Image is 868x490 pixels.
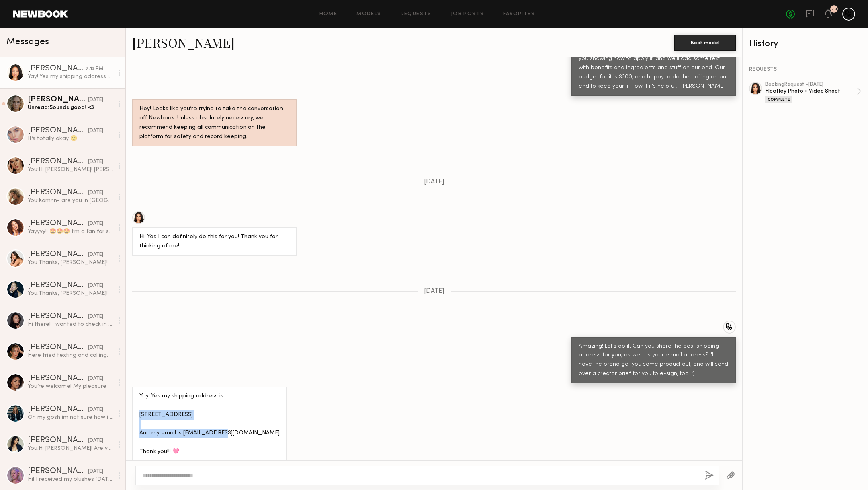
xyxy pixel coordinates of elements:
a: Requests [401,12,432,17]
div: [PERSON_NAME] [28,467,88,476]
div: booking Request • [DATE] [765,82,857,87]
div: You: Thanks, [PERSON_NAME]! [28,290,113,297]
div: Yay! Yes my shipping address is [STREET_ADDRESS] And my email is [EMAIL_ADDRESS][DOMAIN_NAME] Tha... [28,73,113,80]
div: [DATE] [88,468,103,476]
div: [DATE] [88,344,103,352]
div: Here tried texting and calling. [28,352,113,359]
div: [PERSON_NAME] [28,406,88,414]
div: [PERSON_NAME] [28,251,88,259]
div: Yay! Yes my shipping address is [STREET_ADDRESS] And my email is [EMAIL_ADDRESS][DOMAIN_NAME] Tha... [139,392,280,457]
div: Hi! I received my blushes [DATE]. Were you going to send a more detailed brief or do you want me ... [28,476,113,483]
div: History [749,39,862,49]
div: Complete [765,96,792,103]
a: bookingRequest •[DATE]Floatley Photo + Video ShootComplete [765,82,862,103]
div: Oh my gosh im not sure how i didnt see this message! Id love to be considered for future projects. [28,414,113,421]
div: You: Hi [PERSON_NAME]! [PERSON_NAME] here from prettySOCIAL :) We'd love to work with you on some... [28,166,113,173]
div: [DATE] [88,251,103,259]
div: [DATE] [88,313,103,321]
div: [PERSON_NAME] [28,220,88,228]
a: [PERSON_NAME] [132,34,235,51]
div: Floatley Photo + Video Shoot [765,87,857,95]
div: [PERSON_NAME] [28,375,88,383]
span: [DATE] [424,179,444,185]
div: [DATE] [88,437,103,445]
div: You: Hi [PERSON_NAME]! Are you still in [GEOGRAPHIC_DATA]? [28,445,113,452]
div: [DATE] [88,158,103,166]
div: Yayyyy!! 🤩🤩🤩 I’m a fan for sure ! I’ll stand by for more [PERSON_NAME] x L [28,228,113,235]
div: [PERSON_NAME] [28,282,88,290]
div: [PERSON_NAME] [28,96,88,104]
a: Home [319,12,338,17]
a: Job Posts [451,12,484,17]
div: Hi there! I wanted to check in of the client is all good with the content? If so, can you please ... [28,321,113,328]
div: REQUESTS [749,67,862,72]
div: [DATE] [88,127,103,135]
div: Hi! Yes I can definitely do this for you! Thank you for thinking of me! [139,233,289,251]
div: [PERSON_NAME] [28,127,88,135]
div: Hey! Looks like you’re trying to take the conversation off Newbook. Unless absolutely necessary, ... [139,105,289,142]
div: [DATE] [88,96,103,104]
div: [DATE] [88,220,103,228]
span: Messages [6,37,49,47]
button: Book model [674,35,736,51]
div: [PERSON_NAME] [28,189,88,197]
div: It’s totally okay 🙂 [28,135,113,142]
div: You’re welcome! My pleasure [28,383,113,390]
div: [DATE] [88,375,103,383]
span: [DATE] [424,288,444,295]
div: Amazing! Let's do it. Can you share the best shipping address for you, as well as your e mail add... [579,342,729,379]
div: 7:13 PM [86,65,103,73]
div: [PERSON_NAME] [28,158,88,166]
div: [DATE] [88,282,103,290]
div: [DATE] [88,189,103,197]
div: 79 [831,7,837,12]
a: Book model [674,39,736,45]
div: [DATE] [88,406,103,414]
a: Favorites [503,12,535,17]
div: [PERSON_NAME] [28,65,86,73]
div: [PERSON_NAME] [28,313,88,321]
div: [PERSON_NAME] [28,344,88,352]
div: Unread: Sounds good! <3 [28,104,113,111]
div: You: Thanks, [PERSON_NAME]! [28,259,113,266]
div: You: Kamrin- are you in [GEOGRAPHIC_DATA]? We're in need of some street style UGC stuff, would yo... [28,197,113,204]
a: Models [356,12,381,17]
div: [PERSON_NAME] [28,436,88,445]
